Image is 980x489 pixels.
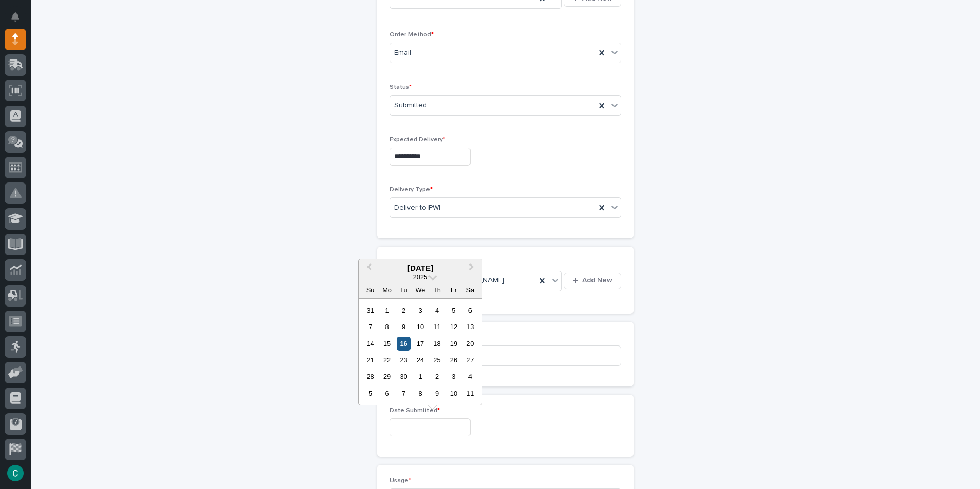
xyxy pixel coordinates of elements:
div: Choose Sunday, October 5th, 2025 [363,386,377,400]
div: Choose Wednesday, September 10th, 2025 [413,320,427,334]
div: Choose Sunday, September 7th, 2025 [363,320,377,334]
div: Choose Tuesday, September 9th, 2025 [397,320,411,334]
div: Mo [380,283,394,297]
span: Usage [390,478,411,484]
div: Choose Wednesday, September 17th, 2025 [413,337,427,351]
div: Choose Friday, October 3rd, 2025 [446,370,460,383]
div: Choose Monday, September 29th, 2025 [380,370,394,383]
div: Choose Saturday, September 13th, 2025 [463,320,477,334]
div: Choose Sunday, September 14th, 2025 [363,337,377,351]
div: [DATE] [359,263,482,273]
div: Choose Friday, October 10th, 2025 [446,386,460,400]
div: Choose Thursday, September 25th, 2025 [430,353,444,367]
div: Choose Monday, October 6th, 2025 [380,386,394,400]
div: Choose Friday, September 12th, 2025 [446,320,460,334]
div: Choose Sunday, August 31st, 2025 [363,303,377,317]
div: Choose Monday, September 15th, 2025 [380,337,394,351]
span: Add New [582,276,612,285]
div: Choose Thursday, September 4th, 2025 [430,303,444,317]
div: Choose Wednesday, October 1st, 2025 [413,370,427,383]
span: 2025 [413,273,427,281]
span: Status [390,84,412,90]
div: Choose Wednesday, September 24th, 2025 [413,353,427,367]
div: Choose Thursday, September 11th, 2025 [430,320,444,334]
div: Notifications [13,12,26,29]
div: We [413,283,427,297]
div: Choose Tuesday, October 7th, 2025 [397,386,411,400]
div: month 2025-09 [362,302,478,402]
div: Choose Saturday, September 6th, 2025 [463,303,477,317]
button: Add New [564,273,621,289]
div: Choose Thursday, October 2nd, 2025 [430,370,444,383]
div: Choose Tuesday, September 23rd, 2025 [397,353,411,367]
span: Expected Delivery [390,137,445,143]
div: Choose Saturday, October 11th, 2025 [463,386,477,400]
div: Choose Monday, September 1st, 2025 [380,303,394,317]
div: Choose Saturday, September 20th, 2025 [463,337,477,351]
div: Sa [463,283,477,297]
div: Tu [397,283,411,297]
div: Choose Saturday, September 27th, 2025 [463,353,477,367]
div: Choose Thursday, October 9th, 2025 [430,386,444,400]
div: Choose Tuesday, September 2nd, 2025 [397,303,411,317]
div: Choose Friday, September 5th, 2025 [446,303,460,317]
div: Choose Monday, September 22nd, 2025 [380,353,394,367]
div: Choose Saturday, October 4th, 2025 [463,370,477,383]
div: Choose Monday, September 8th, 2025 [380,320,394,334]
button: Next Month [464,260,481,277]
div: Th [430,283,444,297]
div: Choose Tuesday, September 30th, 2025 [397,370,411,383]
span: Order Method [390,32,434,38]
button: users-avatar [5,462,26,484]
span: Email [394,48,411,58]
div: Choose Wednesday, September 3rd, 2025 [413,303,427,317]
div: Choose Tuesday, September 16th, 2025 [397,337,411,351]
span: Date Submitted [390,407,440,414]
div: Choose Thursday, September 18th, 2025 [430,337,444,351]
button: Previous Month [360,260,376,277]
span: Deliver to PWI [394,202,440,213]
span: Delivery Type [390,187,433,193]
button: Notifications [5,6,26,28]
div: Choose Sunday, September 21st, 2025 [363,353,377,367]
div: Choose Friday, September 19th, 2025 [446,337,460,351]
div: Fr [446,283,460,297]
div: Choose Friday, September 26th, 2025 [446,353,460,367]
div: Su [363,283,377,297]
div: Choose Wednesday, October 8th, 2025 [413,386,427,400]
div: Choose Sunday, September 28th, 2025 [363,370,377,383]
span: Submitted [394,100,427,111]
